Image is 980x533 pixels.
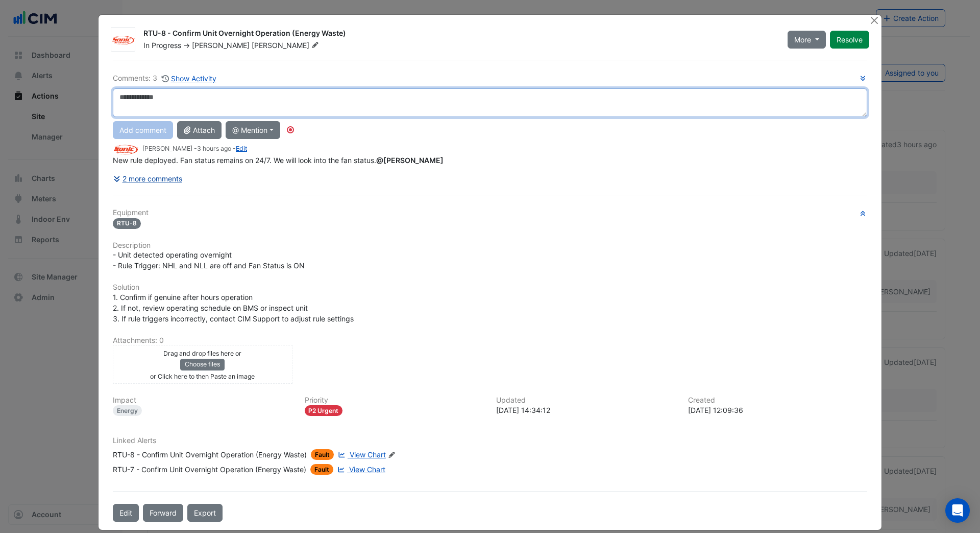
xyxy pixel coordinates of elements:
[143,504,183,522] button: Forward
[688,405,868,415] div: [DATE] 12:09:36
[113,218,141,229] span: RTU-8
[113,208,867,217] h6: Equipment
[236,145,247,152] a: Edit
[350,450,386,459] span: View Chart
[163,350,241,357] small: Drag and drop files here or
[113,464,306,475] div: RTU-7 - Confirm Unit Overnight Operation (Energy Waste)
[496,396,676,405] h6: Updated
[113,241,867,250] h6: Description
[794,34,811,45] span: More
[113,283,867,292] h6: Solution
[376,156,444,165] span: anthony.mucerino@sonicautomotive.com [Sonic Automotive]
[252,40,321,51] span: [PERSON_NAME]
[142,144,247,153] small: [PERSON_NAME] - -
[183,41,190,50] span: ->
[496,405,676,415] div: [DATE] 14:34:12
[113,449,307,460] div: RTU-8 - Confirm Unit Overnight Operation (Energy Waste)
[945,498,970,523] div: Open Intercom Messenger
[226,121,280,139] button: @ Mention
[113,250,305,270] span: - Unit detected operating overnight - Rule Trigger: NHL and NLL are off and Fan Status is ON
[111,35,135,45] img: Sonic Automotive
[113,293,354,323] span: 1. Confirm if genuine after hours operation 2. If not, review operating schedule on BMS or inspec...
[177,121,222,139] button: Attach
[305,396,484,405] h6: Priority
[180,359,225,370] button: Choose files
[335,464,385,475] a: View Chart
[187,504,223,522] a: Export
[286,125,295,134] div: Tooltip anchor
[143,28,775,40] div: RTU-8 - Confirm Unit Overnight Operation (Energy Waste)
[113,504,139,522] button: Edit
[113,170,183,188] button: 2 more comments
[113,436,867,445] h6: Linked Alerts
[305,405,343,416] div: P2 Urgent
[143,41,181,50] span: In Progress
[113,73,217,84] div: Comments: 3
[336,449,386,460] a: View Chart
[311,449,334,460] span: Fault
[150,373,255,380] small: or Click here to then Paste an image
[688,396,868,405] h6: Created
[161,73,217,84] button: Show Activity
[310,464,333,475] span: Fault
[113,396,292,405] h6: Impact
[830,31,869,49] button: Resolve
[197,145,231,152] span: 2025-10-14 14:34:12
[869,15,879,26] button: Close
[113,405,142,416] div: Energy
[192,41,250,50] span: [PERSON_NAME]
[113,336,867,345] h6: Attachments: 0
[788,31,826,49] button: More
[113,144,138,155] img: Sonic Automotive
[349,465,385,474] span: View Chart
[388,451,396,459] fa-icon: Edit Linked Alerts
[113,156,446,165] span: New rule deployed. Fan status remains on 24/7. We will look into the fan status.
